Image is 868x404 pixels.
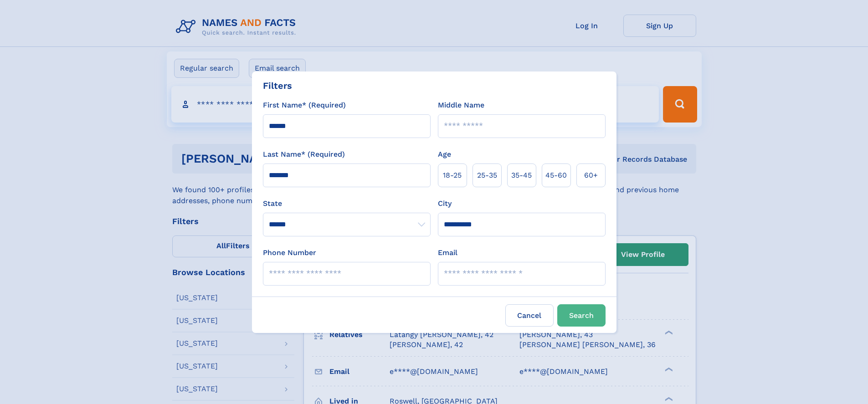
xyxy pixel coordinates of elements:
[557,304,606,327] button: Search
[263,100,346,111] label: First Name* (Required)
[263,198,431,209] label: State
[443,170,462,181] span: 18‑25
[438,149,451,160] label: Age
[263,149,345,160] label: Last Name* (Required)
[505,304,554,327] label: Cancel
[545,170,567,181] span: 45‑60
[438,198,452,209] label: City
[477,170,497,181] span: 25‑35
[438,100,484,111] label: Middle Name
[584,170,598,181] span: 60+
[263,79,292,92] div: Filters
[263,247,316,258] label: Phone Number
[438,247,457,258] label: Email
[511,170,532,181] span: 35‑45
